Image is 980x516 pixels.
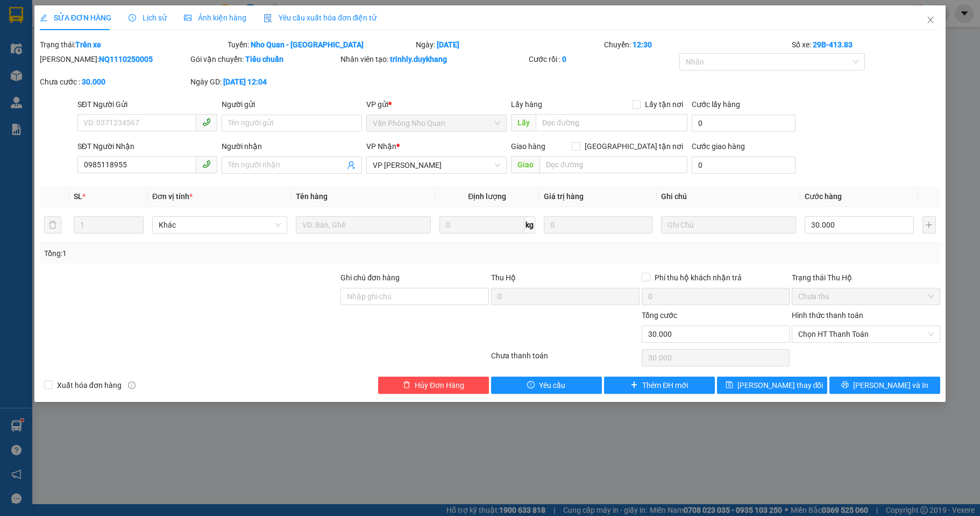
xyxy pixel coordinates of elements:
[562,55,566,63] b: 0
[536,114,687,131] input: Dọc đường
[347,161,356,169] span: user-add
[251,40,364,49] b: Nho Quan - [GEOGRAPHIC_DATA]
[633,40,652,49] b: 12:30
[101,55,202,69] b: Gửi khách hàng
[490,350,641,369] div: Chưa thanh toán
[366,142,396,151] span: VP Nhận
[77,98,218,110] div: SĐT Người Gửi
[511,142,545,151] span: Giao hàng
[340,273,400,282] label: Ghi chú đơn hàng
[245,55,283,63] b: Tiêu chuẩn
[415,379,464,391] span: Hủy Đơn Hàng
[491,377,602,394] button: exclamation-circleYêu cầu
[415,39,603,51] div: Ngày:
[264,14,272,23] img: icon
[642,379,688,391] span: Thêm ĐH mới
[82,77,105,86] b: 30.000
[692,100,740,109] label: Cước lấy hàng
[264,13,377,22] span: Yêu cầu xuất hóa đơn điện tử
[373,157,500,173] span: VP Nguyễn Quốc Trị
[657,186,800,207] th: Ghi chú
[390,55,447,63] b: trinhly.duykhang
[223,77,267,86] b: [DATE] 12:04
[853,379,928,391] span: [PERSON_NAME] và In
[527,381,535,390] span: exclamation-circle
[226,39,415,51] div: Tuyến:
[791,39,941,51] div: Số xe:
[511,100,542,109] span: Lấy hàng
[841,381,849,390] span: printer
[40,13,111,22] span: SỬA ĐƠN HÀNG
[737,379,823,391] span: [PERSON_NAME] thay đổi
[128,381,136,389] span: info-circle
[603,39,791,51] div: Chuyến:
[650,272,746,284] span: Phí thu hộ khách nhận trả
[44,248,379,259] div: Tổng: 1
[630,381,638,390] span: plus
[129,13,167,22] span: Lịch sử
[468,192,506,201] span: Định lượng
[491,273,516,282] span: Thu Hộ
[60,40,244,53] li: Hotline: 19003086
[529,53,677,65] div: Cước rồi :
[202,118,211,126] span: phone
[184,14,191,22] span: picture
[544,216,652,234] input: 0
[373,115,500,131] span: Văn Phòng Nho Quan
[511,114,536,131] span: Lấy
[792,272,940,284] div: Trạng thái Thu Hộ
[190,76,339,88] div: Ngày GD:
[805,192,842,201] span: Cước hàng
[202,160,211,168] span: phone
[641,98,687,110] span: Lấy tận nơi
[692,142,745,151] label: Cước giao hàng
[798,326,934,342] span: Chọn HT Thanh Toán
[222,140,362,152] div: Người nhận
[366,98,507,110] div: VP gửi
[544,192,584,201] span: Giá trị hàng
[40,76,188,88] div: Chưa cước :
[13,78,117,132] b: GỬI : VP [PERSON_NAME]
[813,40,853,49] b: 29B-413.83
[437,40,459,49] b: [DATE]
[580,140,687,152] span: [GEOGRAPHIC_DATA] tận nơi
[926,16,935,24] span: close
[40,14,47,22] span: edit
[75,40,101,49] b: Trên xe
[77,140,218,152] div: SĐT Người Nhận
[74,192,82,201] span: SL
[184,13,246,22] span: Ảnh kiện hàng
[539,379,565,391] span: Yêu cầu
[511,156,539,173] span: Giao
[829,377,940,394] button: printer[PERSON_NAME] và In
[524,216,535,234] span: kg
[39,39,227,51] div: Trạng thái:
[44,216,61,234] button: delete
[296,216,431,234] input: VD: Bàn, Ghế
[922,216,936,234] button: plus
[604,377,715,394] button: plusThêm ĐH mới
[692,157,796,174] input: Cước giao hàng
[403,381,410,390] span: delete
[642,311,677,320] span: Tổng cước
[53,379,126,391] span: Xuất hóa đơn hàng
[60,26,244,40] li: Số 2 [PERSON_NAME], [GEOGRAPHIC_DATA]
[539,156,687,173] input: Dọc đường
[340,288,489,305] input: Ghi chú đơn hàng
[661,216,796,234] input: Ghi Chú
[40,53,188,65] div: [PERSON_NAME]:
[915,5,946,36] button: Close
[296,192,328,201] span: Tên hàng
[222,98,362,110] div: Người gửi
[726,381,733,390] span: save
[692,115,796,132] input: Cước lấy hàng
[129,14,136,22] span: clock-circle
[190,53,339,65] div: Gói vận chuyển:
[152,192,193,201] span: Đơn vị tính
[13,13,67,67] img: logo.jpg
[340,53,527,65] div: Nhân viên tạo:
[798,288,934,305] span: Chưa thu
[117,78,187,102] h1: NQT1110250009
[159,217,281,233] span: Khác
[378,377,489,394] button: deleteHủy Đơn Hàng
